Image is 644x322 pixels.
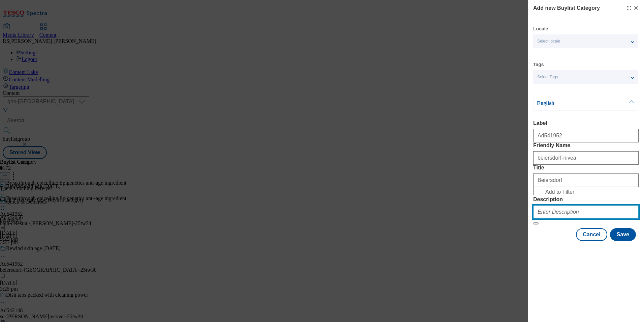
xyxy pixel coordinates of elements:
[610,228,636,241] button: Save
[533,151,639,165] input: Enter Friendly Name
[533,173,639,187] input: Enter Title
[545,189,574,195] span: Add to Filter
[533,27,548,31] label: Locale
[537,75,558,80] span: Select Tags
[533,196,639,203] label: Description
[533,142,639,149] label: Friendly Name
[537,100,608,107] p: English
[533,4,600,12] h4: Add new Buylist Category
[533,63,544,66] label: Tags
[576,228,607,241] button: Cancel
[533,120,639,126] label: Label
[533,165,639,171] label: Title
[533,129,639,142] input: Enter Label
[533,70,638,84] button: Select Tags
[533,205,639,219] input: Enter Description
[537,39,560,44] span: Select locale
[533,34,638,48] button: Select locale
